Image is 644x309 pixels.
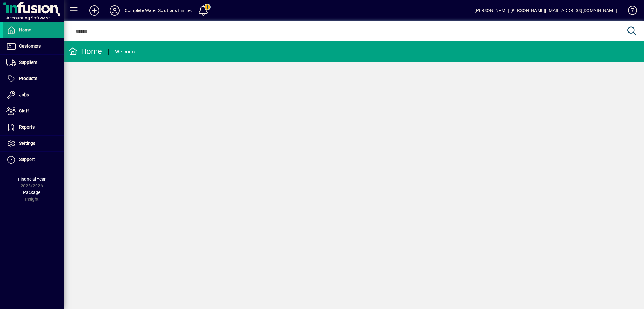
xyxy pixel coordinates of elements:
[19,92,29,97] span: Jobs
[3,38,64,54] a: Customers
[3,119,64,135] a: Reports
[125,5,193,16] div: Complete Water Solutions Limited
[3,152,64,168] a: Support
[18,177,46,182] span: Financial Year
[3,136,64,151] a: Settings
[104,5,125,16] button: Profile
[19,60,37,65] span: Suppliers
[3,71,64,87] a: Products
[474,5,617,16] div: [PERSON_NAME] [PERSON_NAME][EMAIL_ADDRESS][DOMAIN_NAME]
[68,46,102,57] div: Home
[19,108,29,113] span: Staff
[84,5,104,16] button: Add
[19,76,37,81] span: Products
[3,55,64,71] a: Suppliers
[115,47,136,57] div: Welcome
[19,141,35,146] span: Settings
[623,1,636,22] a: Knowledge Base
[19,124,35,130] span: Reports
[19,157,35,162] span: Support
[3,103,64,119] a: Staff
[19,44,41,49] span: Customers
[3,87,64,103] a: Jobs
[23,190,40,195] span: Package
[19,27,31,32] span: Home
